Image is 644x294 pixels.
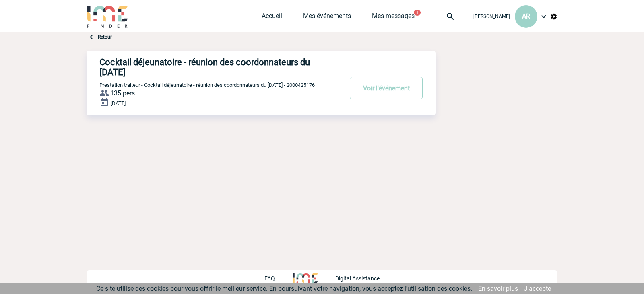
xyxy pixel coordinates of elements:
a: Mes événements [303,12,351,23]
a: En savoir plus [478,285,518,292]
p: Digital Assistance [335,275,380,282]
button: Voir l'événement [350,77,423,99]
a: Accueil [262,12,282,23]
span: [DATE] [111,100,126,106]
a: FAQ [264,274,293,282]
button: 1 [414,10,421,16]
a: Mes messages [372,12,415,23]
img: http://www.idealmeetingsevents.fr/ [293,273,318,283]
a: J'accepte [524,285,551,292]
span: 135 pers. [110,89,136,97]
span: Prestation traiteur - Cocktail déjeunatoire - réunion des coordonnateurs du [DATE] - 2000425176 [99,82,315,88]
h4: Cocktail déjeunatoire - réunion des coordonnateurs du [DATE] [99,57,319,77]
img: IME-Finder [87,5,128,28]
p: FAQ [264,275,275,282]
a: Retour [98,34,112,40]
span: AR [522,12,530,20]
span: Ce site utilise des cookies pour vous offrir le meilleur service. En poursuivant votre navigation... [96,285,472,292]
span: [PERSON_NAME] [473,14,510,19]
